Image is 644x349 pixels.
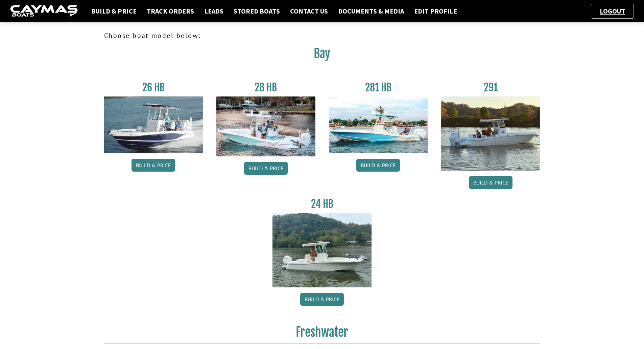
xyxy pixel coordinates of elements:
a: Build & Price [469,176,512,189]
a: Build & Price [356,159,400,172]
h3: 28 HB [216,81,315,94]
a: Leads [201,7,227,16]
img: 28-hb-twin.jpg [329,96,428,153]
a: Track Orders [143,7,197,16]
img: caymas-dealer-connect-2ed40d3bc7270c1d8d7ffb4b79bf05adc795679939227970def78ec6f6c03838.gif [10,5,78,18]
h2: Freshwater [104,325,540,344]
a: Build & Price [88,7,140,16]
h2: Bay [104,46,540,65]
a: Documents & Media [335,7,407,16]
a: Contact Us [287,7,331,16]
img: 291_Thumbnail.jpg [441,96,540,171]
h3: 24 HB [272,198,372,210]
h3: 291 [441,81,540,94]
a: Build & Price [244,162,288,175]
h3: 26 HB [104,81,203,94]
img: 24_HB_thumbnail.jpg [272,213,372,287]
a: Build & Price [132,159,175,172]
h3: 281 HB [329,81,428,94]
img: 28_hb_thumbnail_for_caymas_connect.jpg [216,96,315,156]
a: Build & Price [300,293,344,306]
a: Logout [596,7,628,15]
img: 26_new_photo_resized.jpg [104,96,203,153]
p: Choose boat model below: [104,30,540,41]
a: Stored Boats [230,7,283,16]
a: Edit Profile [411,7,460,16]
